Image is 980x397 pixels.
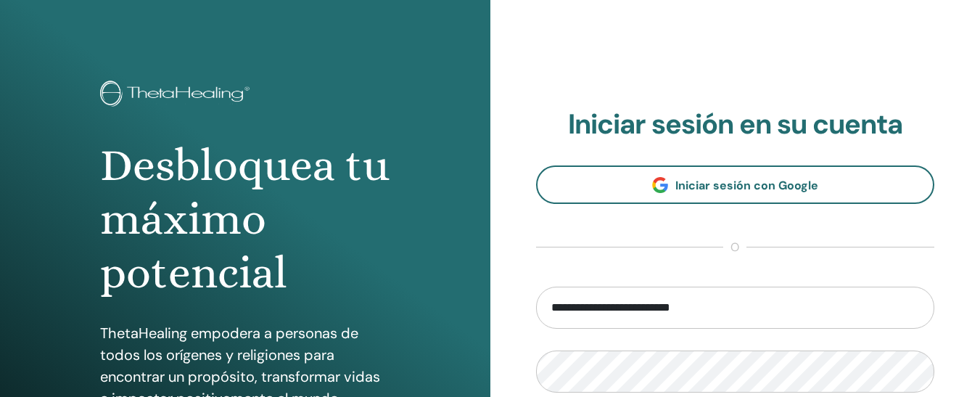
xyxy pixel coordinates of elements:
[730,240,739,255] font: o
[536,165,935,204] a: Iniciar sesión con Google
[568,106,902,142] font: Iniciar sesión en su cuenta
[675,178,818,193] font: Iniciar sesión con Google
[100,139,390,299] font: Desbloquea tu máximo potencial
